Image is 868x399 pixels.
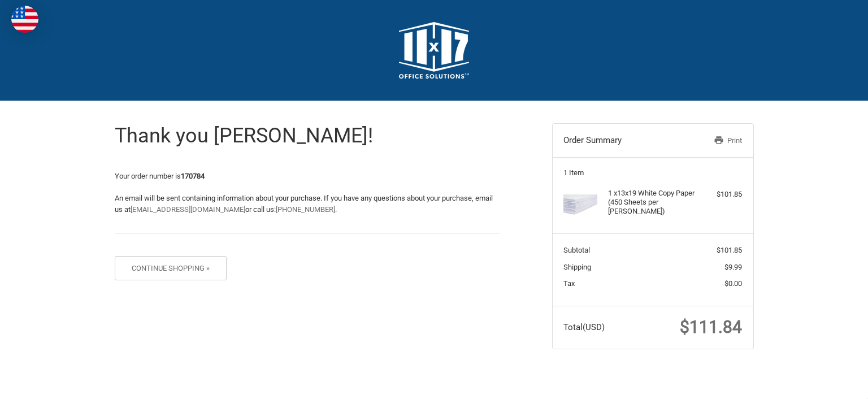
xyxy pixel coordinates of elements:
span: $101.85 [717,246,742,254]
a: Print [684,135,742,146]
img: 11x17.com [399,22,469,79]
span: $9.99 [724,263,742,271]
a: [EMAIL_ADDRESS][DOMAIN_NAME] [131,205,245,214]
span: Your order number is [115,172,205,180]
h4: 1 x 13x19 White Copy Paper (450 Sheets per [PERSON_NAME]) [608,189,695,216]
span: Shipping [563,263,591,271]
span: Tax [563,279,575,288]
button: Continue Shopping » [115,256,227,280]
span: $0.00 [724,279,742,288]
h1: Thank you [PERSON_NAME]! [115,123,500,149]
h3: 1 Item [563,168,742,177]
span: An email will be sent containing information about your purchase. If you have any questions about... [115,194,493,214]
h3: Order Summary [563,135,684,146]
span: Subtotal [563,246,590,254]
span: $111.84 [680,317,742,337]
div: $101.85 [697,189,742,200]
img: duty and tax information for United States [11,6,38,33]
a: [PHONE_NUMBER] [276,205,335,214]
strong: 170784 [181,172,205,180]
span: Total (USD) [563,322,605,332]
